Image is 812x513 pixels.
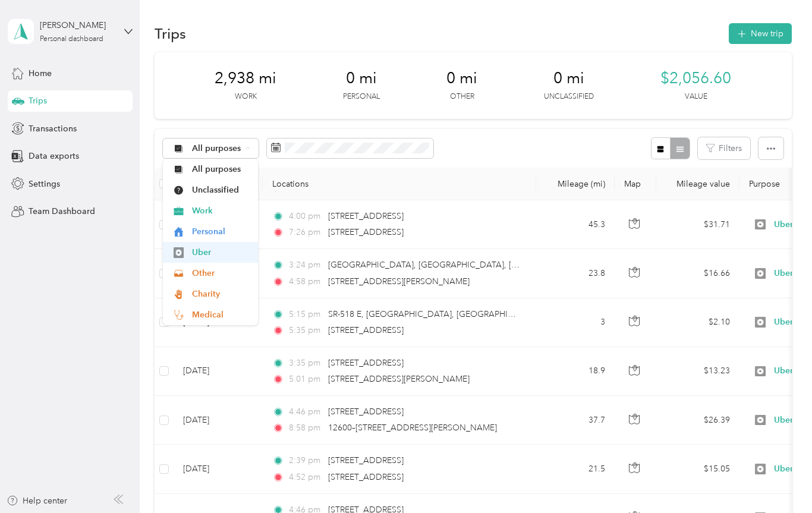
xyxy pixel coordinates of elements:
[289,259,323,272] span: 3:24 pm
[215,69,276,88] span: 2,938 mi
[328,276,470,287] span: [STREET_ADDRESS][PERSON_NAME]
[536,445,615,493] td: 21.5
[450,92,474,102] p: Other
[755,268,766,279] img: Legacy Icon [Uber]
[656,445,739,493] td: $15.05
[328,472,404,482] span: [STREET_ADDRESS]
[328,407,404,417] span: [STREET_ADDRESS]
[192,225,250,238] span: Personal
[656,396,739,445] td: $26.39
[656,168,739,200] th: Mileage value
[536,396,615,445] td: 37.7
[698,137,750,159] button: Filters
[29,178,60,190] span: Settings
[192,144,241,153] span: All purposes
[755,415,766,426] img: Legacy Icon [Uber]
[289,210,323,223] span: 4:00 pm
[544,92,594,102] p: Unclassified
[155,27,186,40] h1: Trips
[343,92,380,102] p: Personal
[328,227,404,237] span: [STREET_ADDRESS]
[192,246,250,259] span: Uber
[174,247,184,258] img: Legacy Icon [Uber]
[40,36,103,43] div: Personal dashboard
[536,168,615,200] th: Mileage (mi)
[235,92,257,102] p: Work
[729,23,792,44] button: New trip
[755,219,766,230] img: Legacy Icon [Uber]
[289,405,323,418] span: 4:46 pm
[289,275,323,288] span: 4:58 pm
[40,19,114,32] div: [PERSON_NAME]
[174,347,263,396] td: [DATE]
[660,69,731,88] span: $2,056.60
[755,366,766,377] img: Legacy Icon [Uber]
[29,122,77,135] span: Transactions
[29,205,95,218] span: Team Dashboard
[29,67,52,80] span: Home
[192,267,250,279] span: Other
[289,308,323,321] span: 5:15 pm
[289,357,323,370] span: 3:35 pm
[192,163,250,175] span: All purposes
[192,288,250,300] span: Charity
[289,324,323,337] span: 5:35 pm
[656,298,739,347] td: $2.10
[656,347,739,396] td: $13.23
[536,200,615,249] td: 45.3
[263,168,536,200] th: Locations
[536,298,615,347] td: 3
[755,317,766,328] img: Legacy Icon [Uber]
[536,347,615,396] td: 18.9
[192,184,250,196] span: Unclassified
[289,373,323,386] span: 5:01 pm
[685,92,707,102] p: Value
[192,309,250,321] span: Medical
[328,358,404,368] span: [STREET_ADDRESS]
[745,446,812,513] iframe: Everlance-gr Chat Button Frame
[174,445,263,493] td: [DATE]
[656,200,739,249] td: $31.71
[289,454,323,467] span: 2:39 pm
[289,471,323,484] span: 4:52 pm
[328,423,497,433] span: 12600–[STREET_ADDRESS][PERSON_NAME]
[29,150,79,162] span: Data exports
[615,168,656,200] th: Map
[328,325,404,335] span: [STREET_ADDRESS]
[192,204,250,217] span: Work
[328,374,470,384] span: [STREET_ADDRESS][PERSON_NAME]
[328,260,594,270] span: [GEOGRAPHIC_DATA], [GEOGRAPHIC_DATA], [GEOGRAPHIC_DATA]
[328,309,632,319] span: SR-518 E, [GEOGRAPHIC_DATA], [GEOGRAPHIC_DATA], [GEOGRAPHIC_DATA]
[346,69,377,88] span: 0 mi
[174,396,263,445] td: [DATE]
[328,455,404,465] span: [STREET_ADDRESS]
[553,69,584,88] span: 0 mi
[656,249,739,298] td: $16.66
[536,249,615,298] td: 23.8
[289,421,323,435] span: 8:58 pm
[7,495,67,507] button: Help center
[289,226,323,239] span: 7:26 pm
[328,211,404,221] span: [STREET_ADDRESS]
[29,95,47,107] span: Trips
[446,69,477,88] span: 0 mi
